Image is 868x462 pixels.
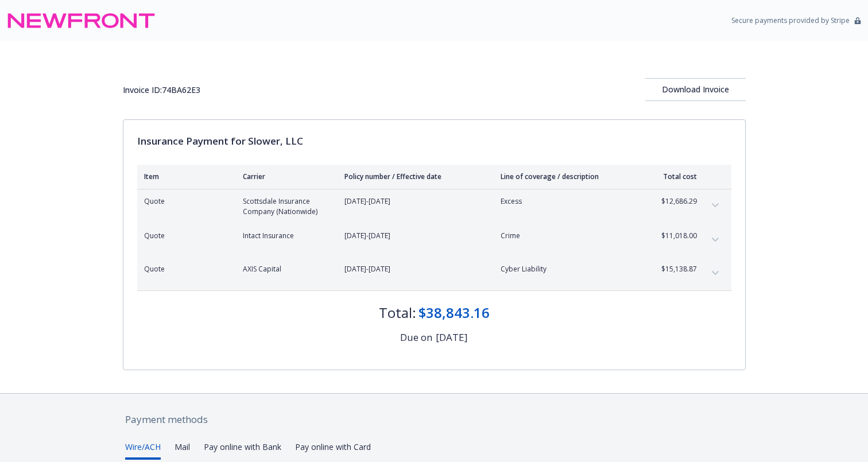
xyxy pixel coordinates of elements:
span: [DATE]-[DATE] [344,264,482,274]
span: $11,018.00 [654,231,697,241]
div: QuoteIntact Insurance[DATE]-[DATE]Crime$11,018.00expand content [137,224,731,257]
span: Intact Insurance [243,231,326,241]
span: Crime [501,231,635,241]
div: $38,843.16 [418,302,490,323]
div: [DATE] [436,330,468,345]
button: Mail [175,441,190,460]
span: [DATE]-[DATE] [344,196,482,207]
button: expand content [706,264,724,282]
button: Pay online with Bank [204,441,281,460]
div: QuoteAXIS Capital[DATE]-[DATE]Cyber Liability$15,138.87expand content [137,257,731,290]
span: Quote [144,196,224,207]
div: Line of coverage / description [501,172,635,182]
button: Wire/ACH [125,441,161,460]
div: Policy number / Effective date [344,172,482,182]
p: Secure payments provided by Stripe [731,15,850,26]
button: Pay online with Card [295,441,371,460]
div: Insurance Payment for Slower, LLC [137,134,731,149]
div: Item [144,172,224,182]
span: Cyber Liability [501,264,635,274]
span: AXIS Capital [243,264,326,274]
div: Total: [379,302,416,323]
div: Payment methods [125,412,743,427]
span: Quote [144,264,224,274]
div: Invoice ID: 74BA62E3 [123,84,200,96]
div: Total cost [654,172,697,182]
div: Due on [400,330,432,345]
span: Quote [144,231,224,241]
button: Download Invoice [645,78,746,101]
span: $12,686.29 [654,196,697,207]
div: QuoteScottsdale Insurance Company (Nationwide)[DATE]-[DATE]Excess$12,686.29expand content [137,189,731,224]
span: [DATE]-[DATE] [344,231,482,241]
span: Scottsdale Insurance Company (Nationwide) [243,196,326,217]
button: expand content [706,231,724,249]
span: $15,138.87 [654,264,697,274]
button: expand content [706,196,724,215]
span: Excess [501,196,635,207]
div: Carrier [243,172,326,182]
